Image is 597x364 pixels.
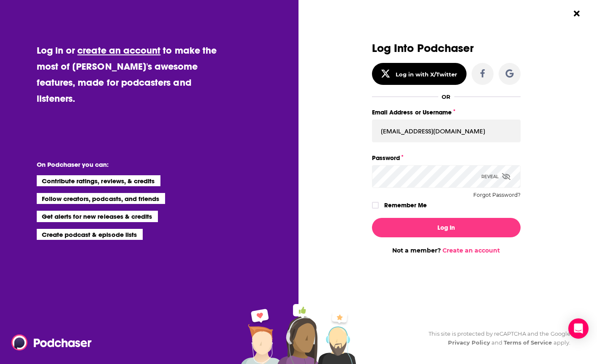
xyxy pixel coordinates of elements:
[372,42,521,54] h3: Log Into Podchaser
[11,334,92,350] img: Podchaser - Follow, Share and Rate Podcasts
[372,152,521,163] label: Password
[372,247,521,254] div: Not a member?
[442,247,500,254] a: Create an account
[37,175,161,186] li: Contribute ratings, reviews, & credits
[77,44,160,56] a: create an account
[372,120,521,142] input: Email Address or Username
[372,63,467,85] button: Log in with X/Twitter
[372,218,521,237] button: Log In
[37,211,158,222] li: Get alerts for new releases & credits
[37,160,206,168] li: On Podchaser you can:
[448,339,490,346] a: Privacy Policy
[37,229,143,240] li: Create podcast & episode lists
[11,334,86,350] a: Podchaser - Follow, Share and Rate Podcasts
[384,200,427,211] label: Remember Me
[396,71,458,78] div: Log in with X/Twitter
[372,107,521,118] label: Email Address or Username
[568,318,589,339] div: Open Intercom Messenger
[569,5,585,22] button: Close Button
[37,193,166,204] li: Follow creators, podcasts, and friends
[504,339,552,346] a: Terms of Service
[442,93,450,100] div: OR
[473,192,521,198] button: Forgot Password?
[481,165,510,188] div: Reveal
[422,329,570,347] div: This site is protected by reCAPTCHA and the Google and apply.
